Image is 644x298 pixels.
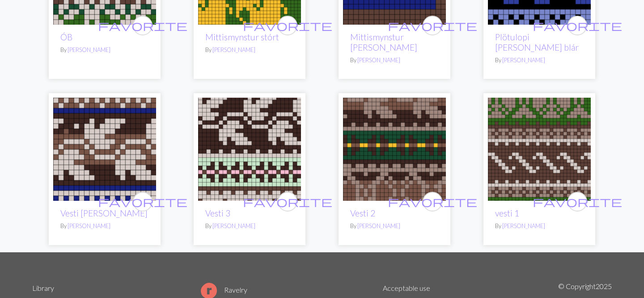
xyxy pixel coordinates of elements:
p: By [495,56,584,65]
a: [PERSON_NAME] [357,56,400,64]
button: favourite [133,192,153,212]
p: By [350,222,439,230]
span: favorite [243,194,332,208]
img: Vesti 2 [343,98,446,201]
a: [PERSON_NAME] [357,222,400,229]
a: Mittismynstur stórt [205,32,279,42]
a: Vesti 2 [343,144,446,152]
a: [PERSON_NAME] [502,56,545,64]
img: Vesti 3 [198,98,301,201]
span: favorite [533,18,622,32]
button: favourite [278,16,297,35]
span: favorite [98,194,187,208]
img: vesti 1 [488,98,591,201]
img: Vesti blátt [53,98,156,201]
a: Plötulopi [PERSON_NAME] blár [495,32,579,52]
a: Acceptable use [383,284,430,292]
p: By [60,46,149,54]
span: favorite [388,194,477,208]
a: [PERSON_NAME] [502,222,545,229]
i: favourite [388,193,477,211]
span: favorite [533,194,622,208]
span: favorite [243,18,332,32]
a: Ravelry [201,285,247,294]
span: favorite [388,18,477,32]
button: favourite [133,16,153,35]
a: Vesti 3 [198,144,301,152]
i: favourite [98,193,187,211]
p: By [495,222,584,230]
a: Mittismynstur [PERSON_NAME] [350,32,417,52]
a: ÓB [60,32,72,42]
span: favorite [98,18,187,32]
a: [PERSON_NAME] [212,222,255,229]
a: Library [32,284,54,292]
button: favourite [568,16,587,35]
p: By [60,222,149,230]
i: favourite [243,17,332,35]
p: By [350,56,439,65]
a: [PERSON_NAME] [68,222,110,229]
i: favourite [533,17,622,35]
a: Vesti blátt [53,144,156,152]
a: Vesti 3 [205,208,230,218]
i: favourite [98,17,187,35]
a: [PERSON_NAME] [68,46,110,53]
button: favourite [278,192,297,212]
i: favourite [243,193,332,211]
a: Vesti [PERSON_NAME] [60,208,148,218]
p: By [205,222,294,230]
i: favourite [388,17,477,35]
button: favourite [423,192,442,212]
i: favourite [533,193,622,211]
a: vesti 1 [495,208,519,218]
a: Vesti 2 [350,208,375,218]
a: vesti 1 [488,144,591,152]
button: favourite [423,16,442,35]
button: favourite [568,192,587,212]
a: [PERSON_NAME] [212,46,255,53]
p: By [205,46,294,54]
